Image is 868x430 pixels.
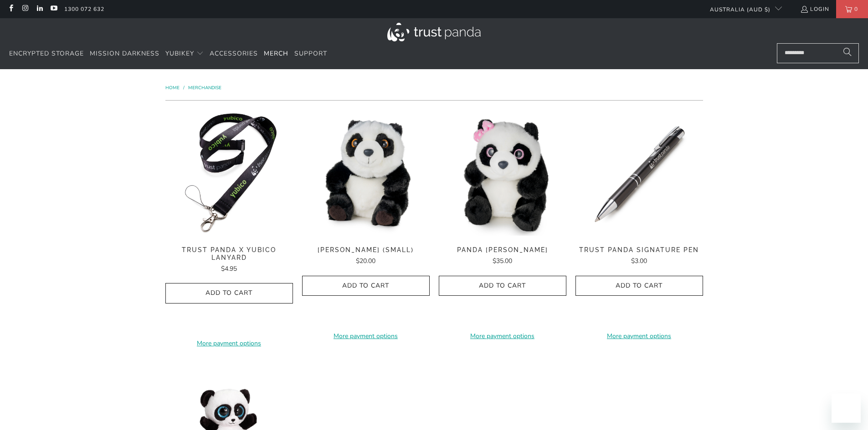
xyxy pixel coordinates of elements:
button: Add to Cart [439,276,566,296]
span: Add to Cart [448,282,557,290]
span: Home [165,85,180,91]
span: Accessories [210,49,258,58]
a: Trust Panda Australia on Facebook [7,5,15,13]
button: Search [836,43,859,63]
summary: YubiKey [165,43,204,65]
a: Trust Panda Australia on LinkedIn [36,5,43,13]
span: Mission Darkness [90,49,159,58]
span: $35.00 [493,257,512,265]
img: Trust Panda Signature Pen - Trust Panda [575,110,703,237]
a: Mission Darkness [90,43,159,65]
span: YubiKey [165,49,194,58]
a: Merchandise [188,85,221,91]
a: More payment options [302,331,430,341]
a: Home [165,85,181,91]
button: Add to Cart [165,283,293,304]
a: Panda Lin Lin (Small) - Trust Panda Panda Lin Lin (Small) - Trust Panda [302,110,430,237]
img: Trust Panda Australia [387,23,481,41]
span: Trust Panda x Yubico Lanyard [165,246,293,262]
span: / [183,85,185,91]
a: More payment options [439,331,566,341]
span: $3.00 [631,257,647,265]
span: Merch [264,49,288,58]
a: More payment options [165,339,293,349]
a: Login [800,4,829,14]
a: Trust Panda Australia on YouTube [50,5,57,13]
span: Trust Panda Signature Pen [575,246,703,254]
a: Merch [264,43,288,65]
span: Add to Cart [312,282,420,290]
span: $4.95 [221,264,237,273]
span: Support [294,49,327,58]
img: Trust Panda Yubico Lanyard - Trust Panda [165,110,293,237]
a: Panda [PERSON_NAME] $35.00 [439,246,566,266]
a: 1300 072 632 [64,4,104,14]
a: [PERSON_NAME] (Small) $20.00 [302,246,430,266]
a: Accessories [210,43,258,65]
span: [PERSON_NAME] (Small) [302,246,430,254]
a: Trust Panda Signature Pen $3.00 [575,246,703,266]
nav: Translation missing: en.navigation.header.main_nav [9,43,327,65]
a: Trust Panda x Yubico Lanyard $4.95 [165,246,293,274]
a: Trust Panda Australia on Instagram [21,5,29,13]
input: Search... [777,43,859,63]
button: Add to Cart [302,276,430,296]
img: Panda Lin Lin (Small) - Trust Panda [302,110,430,237]
a: Encrypted Storage [9,43,84,65]
span: Encrypted Storage [9,49,84,58]
a: Support [294,43,327,65]
span: $20.00 [356,257,375,265]
span: Panda [PERSON_NAME] [439,246,566,254]
img: Panda Lin Lin Sparkle - Trust Panda [439,110,566,237]
button: Add to Cart [575,276,703,296]
a: More payment options [575,331,703,341]
span: Add to Cart [585,282,693,290]
span: Add to Cart [175,289,283,297]
iframe: Button to launch messaging window [832,394,861,423]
